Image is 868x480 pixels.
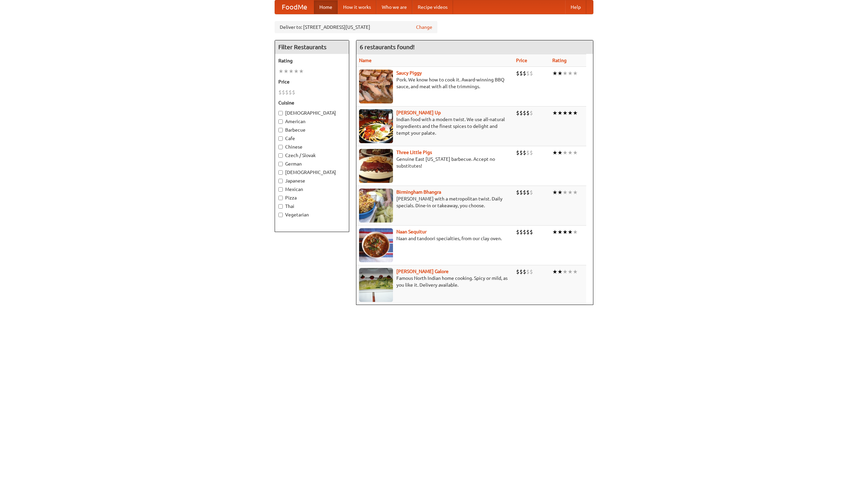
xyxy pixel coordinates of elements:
[523,149,526,156] li: $
[519,189,523,196] li: $
[278,196,283,200] input: Pizza
[568,149,573,156] li: ★
[396,110,441,115] a: [PERSON_NAME] Up
[278,111,283,115] input: [DEMOGRAPHIC_DATA]
[275,0,314,14] a: FoodMe
[573,109,578,117] li: ★
[523,228,526,236] li: $
[523,189,526,196] li: $
[523,109,526,117] li: $
[563,228,568,236] li: ★
[299,68,304,75] li: ★
[516,70,519,77] li: $
[573,70,578,77] li: ★
[573,228,578,236] li: ★
[278,57,346,64] h5: Rating
[573,268,578,275] li: ★
[396,189,441,195] a: Birmingham Bhangra
[563,149,568,156] li: ★
[278,145,283,149] input: Chinese
[278,177,346,184] label: Japanese
[563,70,568,77] li: ★
[292,89,295,96] li: $
[359,228,393,262] img: naansequitur.jpg
[278,99,346,106] h5: Cuisine
[359,189,393,223] img: bhangra.jpg
[526,228,530,236] li: $
[519,109,523,117] li: $
[557,70,563,77] li: ★
[526,189,530,196] li: $
[568,189,573,196] li: ★
[278,119,283,124] input: American
[573,189,578,196] li: ★
[516,58,527,63] a: Price
[376,0,412,14] a: Who we are
[552,149,557,156] li: ★
[516,149,519,156] li: $
[278,211,346,218] label: Vegetarian
[557,228,563,236] li: ★
[359,149,393,183] img: littlepigs.jpg
[359,275,511,288] p: Famous North Indian home cooking. Spicy or mild, as you like it. Delivery available.
[516,268,519,275] li: $
[283,68,289,75] li: ★
[278,187,283,192] input: Mexican
[289,68,294,75] li: ★
[557,149,563,156] li: ★
[359,58,372,63] a: Name
[278,194,346,201] label: Pizza
[416,24,432,31] a: Change
[278,160,346,167] label: German
[568,228,573,236] li: ★
[275,40,349,54] h4: Filter Restaurants
[278,89,282,96] li: $
[565,0,586,14] a: Help
[557,189,563,196] li: ★
[360,44,415,50] ng-pluralize: 6 restaurants found!
[359,116,511,136] p: Indian food with a modern twist. We use all-natural ingredients and the finest spices to delight ...
[568,109,573,117] li: ★
[516,189,519,196] li: $
[552,189,557,196] li: ★
[396,229,427,234] a: Naan Sequitur
[396,150,432,155] b: Three Little Pigs
[568,70,573,77] li: ★
[278,153,283,158] input: Czech / Slovak
[523,268,526,275] li: $
[278,128,283,132] input: Barbecue
[275,21,437,33] div: Deliver to: [STREET_ADDRESS][US_STATE]
[516,228,519,236] li: $
[552,268,557,275] li: ★
[278,162,283,166] input: German
[289,89,292,96] li: $
[530,268,533,275] li: $
[557,109,563,117] li: ★
[526,70,530,77] li: $
[359,156,511,169] p: Genuine East [US_STATE] barbecue. Accept no substitutes!
[526,268,530,275] li: $
[519,228,523,236] li: $
[359,195,511,209] p: [PERSON_NAME] with a metropolitan twist. Daily specials. Dine-in or takeaway, you choose.
[552,70,557,77] li: ★
[396,70,422,76] a: Saucy Piggy
[278,118,346,125] label: American
[278,78,346,85] h5: Price
[278,127,346,133] label: Barbecue
[294,68,299,75] li: ★
[278,186,346,193] label: Mexican
[519,268,523,275] li: $
[359,109,393,143] img: curryup.jpg
[278,152,346,159] label: Czech / Slovak
[396,269,449,274] a: [PERSON_NAME] Galore
[285,89,289,96] li: $
[278,135,346,142] label: Cafe
[526,109,530,117] li: $
[314,0,338,14] a: Home
[412,0,453,14] a: Recipe videos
